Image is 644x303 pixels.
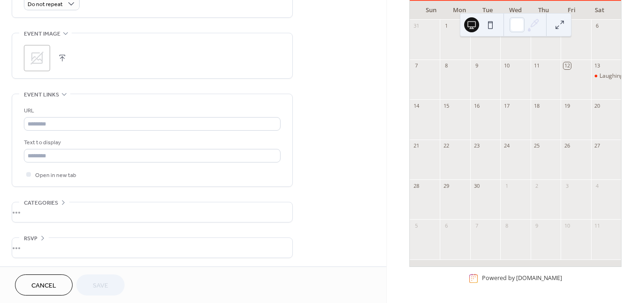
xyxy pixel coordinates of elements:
[24,198,58,208] span: Categories
[473,182,480,189] div: 30
[563,182,570,189] div: 3
[474,1,502,20] div: Tue
[413,22,420,30] div: 31
[413,62,420,69] div: 7
[594,62,601,69] div: 13
[482,274,562,282] div: Powered by
[563,102,570,109] div: 19
[533,62,540,69] div: 11
[585,1,614,20] div: Sat
[12,202,292,222] div: •••
[445,1,474,20] div: Mon
[533,222,540,229] div: 9
[533,102,540,109] div: 18
[563,222,570,229] div: 10
[413,182,420,189] div: 28
[529,1,557,20] div: Thu
[516,274,562,282] a: [DOMAIN_NAME]
[413,222,420,229] div: 5
[35,170,76,180] span: Open in new tab
[503,222,510,229] div: 8
[473,62,480,69] div: 9
[24,29,60,39] span: Event image
[24,90,59,100] span: Event links
[24,106,279,116] div: URL
[473,102,480,109] div: 16
[443,222,450,229] div: 6
[503,102,510,109] div: 17
[594,182,601,189] div: 4
[503,142,510,149] div: 24
[24,138,279,148] div: Text to display
[563,142,570,149] div: 26
[557,1,585,20] div: Fri
[533,142,540,149] div: 25
[594,222,601,229] div: 11
[503,182,510,189] div: 1
[24,45,50,71] div: ;
[502,1,530,20] div: Wed
[31,281,56,291] span: Cancel
[594,102,601,109] div: 20
[503,62,510,69] div: 10
[443,22,450,30] div: 1
[473,142,480,149] div: 23
[15,274,73,296] button: Cancel
[443,142,450,149] div: 22
[12,238,292,258] div: •••
[413,102,420,109] div: 14
[443,182,450,189] div: 29
[563,62,570,69] div: 12
[443,102,450,109] div: 15
[443,62,450,69] div: 8
[24,234,37,244] span: RSVP
[473,222,480,229] div: 7
[594,142,601,149] div: 27
[594,22,601,30] div: 6
[591,72,621,80] div: Laughing Liberally Milwaukee
[533,182,540,189] div: 2
[413,142,420,149] div: 21
[417,1,445,20] div: Sun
